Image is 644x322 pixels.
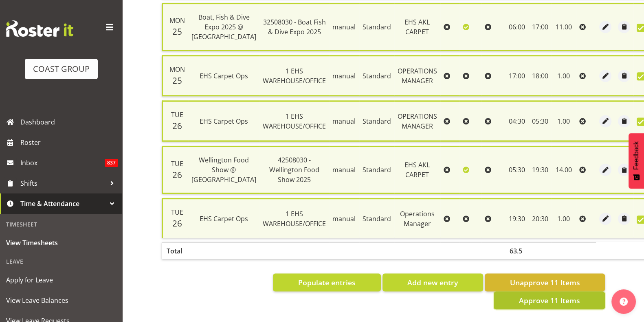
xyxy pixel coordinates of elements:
[359,55,394,96] td: Standard
[552,100,576,142] td: 1.00
[359,146,394,194] td: Standard
[20,198,106,210] span: Time & Attendance
[629,133,644,189] button: Feedback - Show survey
[6,274,116,286] span: Apply for Leave
[505,3,529,51] td: 06:00
[169,65,185,74] span: Mon
[200,214,248,223] span: EHS Carpet Ops
[485,273,605,291] button: Unapprove 11 Items
[172,218,182,229] span: 26
[529,100,552,142] td: 05:30
[172,120,182,131] span: 26
[505,146,529,194] td: 05:30
[191,13,256,41] span: Boat, Fish & Dive Expo 2025 @ [GEOGRAPHIC_DATA]
[20,177,106,189] span: Shifts
[6,237,116,249] span: View Timesheets
[332,165,356,174] span: manual
[529,198,552,238] td: 20:30
[169,16,185,25] span: Mon
[633,141,640,170] span: Feedback
[519,295,580,306] span: Approve 11 Items
[505,55,529,96] td: 17:00
[269,155,319,184] span: 42508030 - Wellington Food Show 2025
[20,136,118,149] span: Roster
[2,253,120,270] div: Leave
[200,117,248,126] span: EHS Carpet Ops
[171,208,183,217] span: Tue
[162,242,188,259] th: Total
[382,273,483,291] button: Add new entry
[332,214,356,223] span: manual
[263,67,326,85] span: 1 EHS WAREHOUSE/OFFICE
[332,71,356,80] span: manual
[263,209,326,228] span: 1 EHS WAREHOUSE/OFFICE
[33,63,90,75] div: COAST GROUP
[171,159,183,168] span: Tue
[552,146,576,194] td: 14.00
[529,3,552,51] td: 17:00
[505,242,529,259] th: 63.5
[171,110,183,119] span: Tue
[2,233,120,253] a: View Timesheets
[2,270,120,290] a: Apply for Leave
[172,169,182,180] span: 26
[273,273,380,291] button: Populate entries
[552,3,576,51] td: 11.00
[20,116,118,128] span: Dashboard
[263,112,326,131] span: 1 EHS WAREHOUSE/OFFICE
[20,157,105,169] span: Inbox
[505,198,529,238] td: 19:30
[552,55,576,96] td: 1.00
[529,55,552,96] td: 18:00
[552,198,576,238] td: 1.00
[494,291,605,309] button: Approve 11 Items
[404,18,430,36] span: EHS AKL CARPET
[172,75,182,86] span: 25
[6,294,116,306] span: View Leave Balances
[332,117,356,126] span: manual
[298,277,356,288] span: Populate entries
[505,100,529,142] td: 04:30
[407,277,458,288] span: Add new entry
[172,26,182,37] span: 25
[359,3,394,51] td: Standard
[2,216,120,233] div: Timesheet
[359,198,394,238] td: Standard
[510,277,580,288] span: Unapprove 11 Items
[620,298,628,306] img: help-xxl-2.png
[398,67,437,85] span: OPERATIONS MANAGER
[400,209,435,228] span: Operations Manager
[105,159,118,167] span: 837
[263,18,326,36] span: 32508030 - Boat Fish & Dive Expo 2025
[404,160,430,179] span: EHS AKL CARPET
[191,155,256,184] span: Wellington Food Show @ [GEOGRAPHIC_DATA]
[2,290,120,311] a: View Leave Balances
[200,71,248,80] span: EHS Carpet Ops
[398,112,437,131] span: OPERATIONS MANAGER
[6,20,73,37] img: Rosterit website logo
[529,146,552,194] td: 19:30
[332,22,356,31] span: manual
[359,100,394,142] td: Standard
